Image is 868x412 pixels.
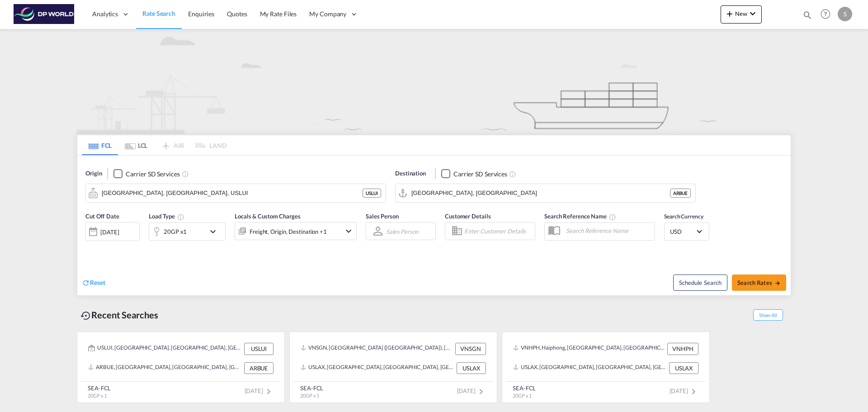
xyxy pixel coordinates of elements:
md-icon: icon-magnify [802,10,812,20]
span: [DATE] [457,387,486,394]
div: Origin Checkbox No InkUnchecked: Search for CY (Container Yard) services for all selected carrier... [77,156,791,295]
md-icon: icon-chevron-down [208,226,223,237]
div: USLUI [244,343,274,355]
span: 20GP x 1 [88,393,107,398]
div: USLAX [669,362,698,374]
md-icon: icon-plus 400-fg [724,8,735,19]
div: Carrier SD Services [126,170,179,179]
md-checkbox: Checkbox No Ink [113,169,179,179]
div: Carrier SD Services [453,170,507,179]
span: Load Type [149,213,184,220]
div: USLAX, Los Angeles, CA, United States, North America, Americas [513,362,667,374]
div: VNSGN [455,343,486,355]
input: Search by Port [411,186,670,200]
div: SEA-FCL [88,384,111,392]
md-tab-item: FCL [82,135,118,155]
button: Note: By default Schedule search will only considerorigin ports, destination ports and cut off da... [673,275,727,291]
img: c08ca190194411f088ed0f3ba295208c.png [14,4,75,24]
span: Customer Details [445,213,491,220]
span: My Rate Files [260,10,297,18]
div: USLUI [363,189,381,198]
span: New [724,10,758,17]
recent-search-card: USLUI, [GEOGRAPHIC_DATA], [GEOGRAPHIC_DATA], [GEOGRAPHIC_DATA], [GEOGRAPHIC_DATA], [GEOGRAPHIC_DA... [77,331,285,403]
md-icon: icon-arrow-right [774,280,781,286]
md-icon: Unchecked: Search for CY (Container Yard) services for all selected carriers.Checked : Search for... [182,170,189,178]
span: Search Reference Name [544,213,616,220]
div: Recent Searches [77,305,162,325]
md-icon: icon-chevron-down [747,8,758,19]
div: Freight Origin Destination Factory Stuffing [250,225,327,238]
span: Analytics [92,9,118,19]
recent-search-card: VNSGN, [GEOGRAPHIC_DATA] ([GEOGRAPHIC_DATA]), [GEOGRAPHIC_DATA], [GEOGRAPHIC_DATA], [GEOGRAPHIC_D... [289,331,497,403]
md-icon: icon-chevron-down [343,226,354,237]
div: VNHPH, Haiphong, Viet Nam, South East Asia, Asia Pacific [513,343,665,355]
div: 20GP x1icon-chevron-down [149,223,226,241]
span: Search Currency [664,213,703,220]
span: USD [670,227,695,236]
div: SEA-FCL [513,384,536,392]
input: Search by Port [102,186,363,200]
span: Destination [395,169,426,178]
md-icon: Unchecked: Search for CY (Container Yard) services for all selected carriers.Checked : Search for... [509,170,516,178]
div: USLAX, Los Angeles, CA, United States, North America, Americas [301,362,454,374]
img: new-FCL.png [77,29,791,134]
span: Reset [90,279,105,286]
span: Locals & Custom Charges [235,213,301,220]
div: [DATE] [85,222,140,241]
div: S [838,7,852,21]
md-icon: Your search will be saved by the below given name [609,213,616,221]
span: Show All [753,309,783,321]
span: 20GP x 1 [513,393,532,398]
span: Rate Search [142,9,175,17]
div: icon-magnify [802,10,812,24]
md-icon: icon-chevron-right [476,386,486,397]
span: Sales Person [366,213,399,220]
md-checkbox: Checkbox No Ink [441,169,507,179]
md-icon: icon-refresh [82,279,90,287]
input: Enter Customer Details [464,224,532,238]
div: SEA-FCL [300,384,323,392]
md-icon: icon-chevron-right [688,386,699,397]
div: Help [818,6,838,23]
md-icon: icon-backup-restore [80,310,91,321]
div: icon-refreshReset [82,278,105,288]
div: ARBUE, Buenos Aires, Argentina, South America, Americas [88,362,242,374]
div: USLUI, Louisville, KY, United States, North America, Americas [88,343,242,355]
md-input-container: Buenos Aires, ARBUE [396,184,695,202]
md-pagination-wrapper: Use the left and right arrow keys to navigate between tabs [82,135,226,155]
span: 20GP x 1 [300,393,319,398]
md-tab-item: LCL [118,135,154,155]
div: 20GP x1 [164,225,187,238]
div: VNHPH [667,343,698,355]
span: Origin [85,169,102,178]
span: Search Rates [737,279,781,286]
span: [DATE] [245,387,274,394]
input: Search Reference Name [561,224,655,237]
div: Freight Origin Destination Factory Stuffingicon-chevron-down [235,222,357,240]
md-select: Sales Person [385,225,420,238]
button: Search Ratesicon-arrow-right [732,275,786,291]
span: Cut Off Date [85,213,119,220]
span: My Company [309,9,346,19]
md-select: Select Currency: $ USDUnited States Dollar [669,225,704,238]
button: icon-plus 400-fgNewicon-chevron-down [721,5,762,24]
span: Help [818,6,833,22]
recent-search-card: VNHPH, Haiphong, [GEOGRAPHIC_DATA], [GEOGRAPHIC_DATA], [GEOGRAPHIC_DATA] VNHPHUSLAX, [GEOGRAPHIC_... [502,331,710,403]
span: [DATE] [670,387,699,394]
span: Quotes [227,10,247,18]
div: ARBUE [244,362,274,374]
md-input-container: Louisville, KY, USLUI [86,184,386,202]
div: VNSGN, Ho Chi Minh City (Saigon), Viet Nam, South East Asia, Asia Pacific [301,343,453,355]
div: ARBUE [670,189,691,198]
div: [DATE] [100,228,119,236]
md-icon: icon-chevron-right [263,386,274,397]
md-datepicker: Select [85,240,92,252]
div: USLAX [457,362,486,374]
md-icon: Select multiple loads to view rates [177,213,184,221]
span: Enquiries [188,10,214,18]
